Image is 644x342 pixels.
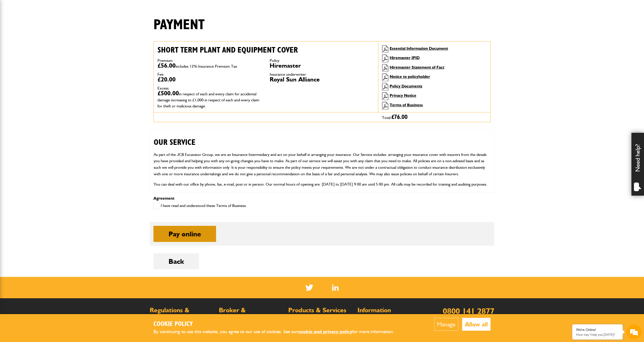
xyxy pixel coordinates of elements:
[7,91,92,151] textarea: Type your message and hit 'Enter'
[157,90,262,108] dd: £500.00
[7,47,92,58] input: Enter your last name
[176,64,237,69] span: includes 12% Insurance Premium Tax
[576,333,619,336] p: How may I help you today?
[157,76,262,82] dd: £20.00
[153,320,403,328] h2: Cookie Policy
[288,307,352,314] h2: Products & Services
[150,307,214,320] h2: Regulations & Documents
[270,63,374,69] dd: Hiremaster
[157,63,262,69] dd: £56.00
[154,151,490,177] p: As part of the JCB Excavator Group, we are an Insurance Intermediary and act on your behalf in ar...
[154,192,490,209] h2: CUSTOMER PROTECTION INFORMATION
[154,130,490,147] h2: OUR SERVICE
[305,284,313,291] img: Twitter
[357,307,422,314] h2: Information
[390,46,448,51] a: Essential Information Document
[153,203,246,209] label: I have read and understood these Terms of Business
[9,28,21,35] img: d_20077148190_company_1631870298795_20077148190
[390,93,416,98] a: Privacy Notice
[390,103,423,107] a: Terms of Business
[68,155,91,162] em: Start Chat
[391,114,408,120] span: £
[576,328,619,332] div: We're Online!
[298,329,352,334] a: cookie and privacy policy
[26,28,85,35] div: Chat with us now
[462,318,491,331] button: Allow all
[154,181,490,188] p: You can deal with our office by phone, fax, e-mail, post or in person. Our normal hours of openin...
[153,328,403,336] p: By continuing to use this website, you agree to our use of cookies. See our for more information.
[390,55,420,60] a: Hiremaster IPID
[378,112,490,122] div: Total:
[332,284,339,291] a: LinkedIn
[394,114,408,120] span: 76.00
[153,196,491,200] p: Agreement
[390,84,422,89] a: Policy Documents
[270,59,374,63] dt: Policy:
[332,284,339,291] img: Linked In
[270,72,374,76] dt: Insurance underwriter:
[157,92,259,108] span: in respect of each and every claim for accidental damage increasing to £1,000 in respect of each ...
[157,86,262,90] dt: Excess:
[7,76,92,87] input: Enter your phone number
[157,59,262,63] dt: Premium:
[153,253,199,269] button: Back
[153,17,205,33] h1: Payment
[157,45,374,55] h2: Short term plant and equipment cover
[270,76,374,82] dd: Royal Sun Alliance
[434,318,458,331] button: Manage
[157,72,262,76] dt: Fee:
[390,74,430,79] a: Notice to policyholder
[153,226,216,242] button: Pay online
[219,307,283,320] h2: Broker & Intermediary
[631,133,644,196] div: Need help?
[7,61,92,72] input: Enter your email address
[83,3,95,15] div: Minimize live chat window
[443,306,494,316] a: 0800 141 2877
[390,65,444,70] a: Hiremaster Statement of Fact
